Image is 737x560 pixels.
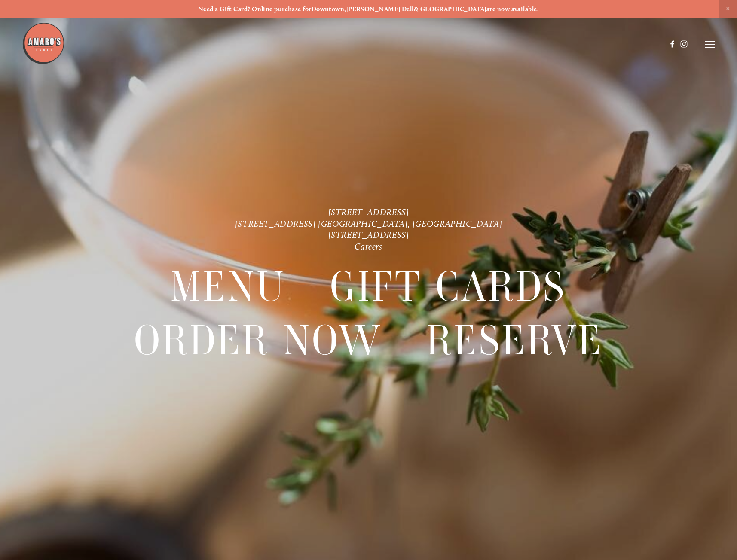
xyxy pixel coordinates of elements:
[22,22,65,65] img: Amaro's Table
[328,230,409,240] a: [STREET_ADDRESS]
[171,260,286,313] a: Menu
[414,5,418,13] strong: &
[198,5,312,13] strong: Need a Gift Card? Online purchase for
[344,5,346,13] strong: ,
[134,314,382,367] span: Order Now
[134,314,382,367] a: Order Now
[312,5,345,13] a: Downtown
[426,314,603,367] span: Reserve
[355,241,382,252] a: Careers
[346,5,414,13] a: [PERSON_NAME] Dell
[328,207,409,217] a: [STREET_ADDRESS]
[330,260,566,313] a: Gift Cards
[418,5,486,13] a: [GEOGRAPHIC_DATA]
[486,5,539,13] strong: are now available.
[235,219,502,229] a: [STREET_ADDRESS] [GEOGRAPHIC_DATA], [GEOGRAPHIC_DATA]
[426,314,603,367] a: Reserve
